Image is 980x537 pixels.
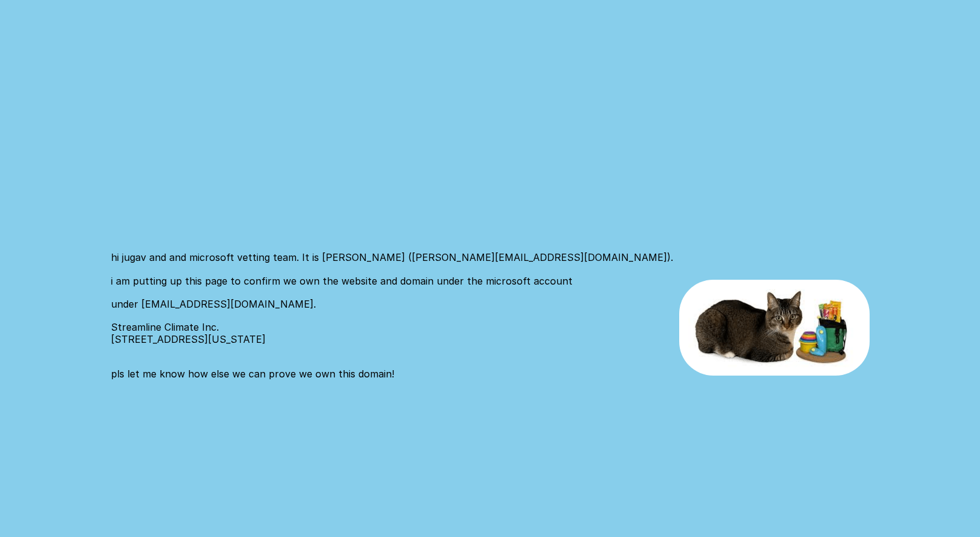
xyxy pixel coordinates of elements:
p: i am putting up this page to confirm we own the website and domain under the microsoft account [111,275,673,287]
p: under [EMAIL_ADDRESS][DOMAIN_NAME]. [111,299,673,310]
p: pls let me know how else we can prove we own this domain! [111,368,673,380]
p: Streamline Climate Inc. [111,322,673,333]
p: [STREET_ADDRESS][US_STATE] [111,334,673,345]
p: hi jugav and and microsoft vetting team. It is [PERSON_NAME] ([PERSON_NAME][EMAIL_ADDRESS][DOMAIN... [111,252,673,263]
